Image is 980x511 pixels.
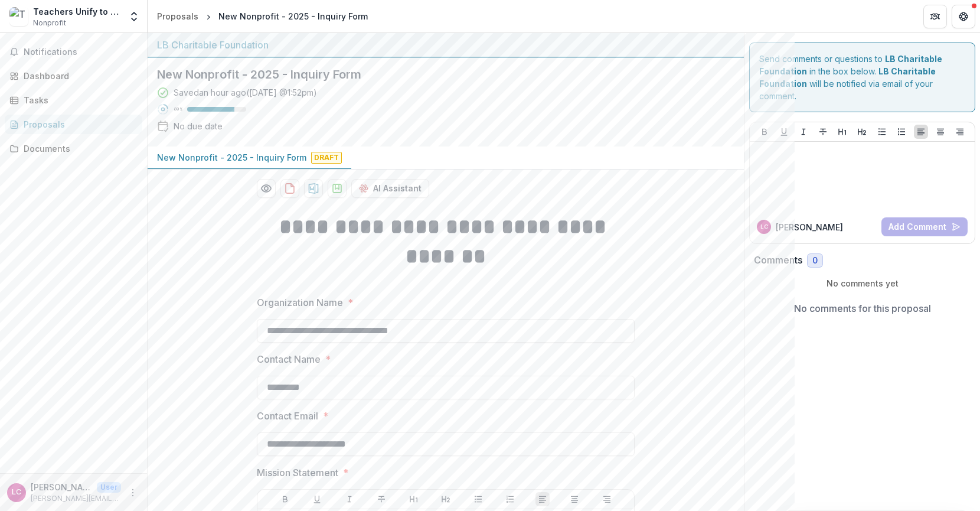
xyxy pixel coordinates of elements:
[152,8,373,25] nav: breadcrumb
[535,492,550,506] button: Align Left
[953,125,967,139] button: Align Right
[31,481,92,493] p: [PERSON_NAME]
[503,492,517,506] button: Ordered List
[278,492,292,506] button: Bold
[157,10,198,22] div: Proposals
[835,125,850,139] button: Heading 1
[923,5,947,28] button: Partners
[5,139,142,158] a: Documents
[311,152,342,164] span: Draft
[33,5,121,18] div: Teachers Unify to End Gun Violence
[157,151,306,164] p: New Nonprofit - 2025 - Inquiry Form
[5,115,142,134] a: Proposals
[152,8,203,25] a: Proposals
[5,43,142,61] button: Notifications
[174,86,317,99] div: Saved an hour ago ( [DATE] @ 1:52pm )
[567,492,582,506] button: Align Center
[257,295,343,310] p: Organization Name
[933,125,948,139] button: Align Center
[157,67,716,82] h2: New Nonprofit - 2025 - Inquiry Form
[174,120,223,132] div: No due date
[33,18,66,28] span: Nonprofit
[126,486,140,500] button: More
[754,255,802,266] h2: Comments
[777,125,791,139] button: Underline
[914,125,928,139] button: Align Left
[328,179,347,198] button: download-proposal
[9,7,28,26] img: Teachers Unify to End Gun Violence
[24,118,133,131] div: Proposals
[257,352,321,366] p: Contact Name
[126,5,142,28] button: Open entity switcher
[894,125,909,139] button: Ordered List
[257,466,338,480] p: Mission Statement
[875,125,889,139] button: Bullet List
[757,125,772,139] button: Bold
[796,125,811,139] button: Italicize
[174,105,182,113] p: 80 %
[342,492,357,506] button: Italicize
[600,492,614,506] button: Align Right
[952,5,975,28] button: Get Help
[310,492,324,506] button: Underline
[24,70,133,82] div: Dashboard
[24,47,138,57] span: Notifications
[749,43,975,112] div: Send comments or questions to in the box below. will be notified via email of your comment.
[5,66,142,86] a: Dashboard
[24,142,133,155] div: Documents
[157,38,734,52] div: LB Charitable Foundation
[12,489,21,496] div: Lisa Cook
[24,94,133,106] div: Tasks
[794,301,931,315] p: No comments for this proposal
[754,277,971,289] p: No comments yet
[471,492,485,506] button: Bullet List
[407,492,421,506] button: Heading 1
[776,221,843,233] p: [PERSON_NAME]
[31,493,121,504] p: [PERSON_NAME][EMAIL_ADDRESS][DOMAIN_NAME]
[5,90,142,110] a: Tasks
[97,482,121,493] p: User
[881,217,968,236] button: Add Comment
[816,125,830,139] button: Strike
[439,492,453,506] button: Heading 2
[257,409,318,423] p: Contact Email
[351,179,429,198] button: AI Assistant
[855,125,869,139] button: Heading 2
[812,256,818,266] span: 0
[304,179,323,198] button: download-proposal
[760,224,768,230] div: Lisa Cook
[257,179,276,198] button: Preview 2f5f0330-f93e-4ade-91bf-96ff748970ac-0.pdf
[374,492,388,506] button: Strike
[280,179,299,198] button: download-proposal
[218,10,368,22] div: New Nonprofit - 2025 - Inquiry Form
